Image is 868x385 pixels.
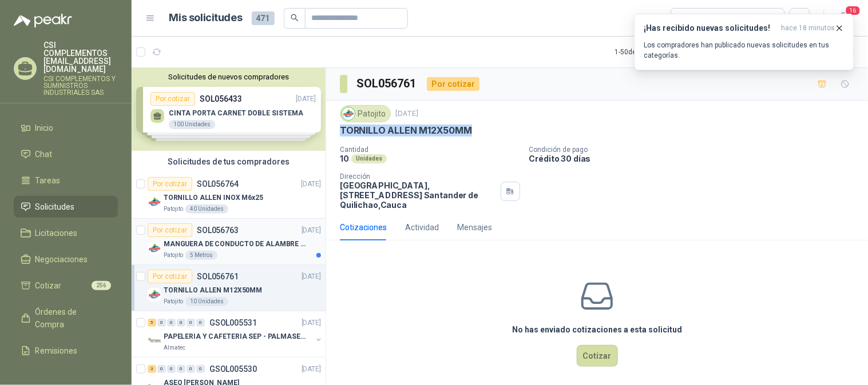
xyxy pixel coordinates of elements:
div: Solicitudes de tus compradores [132,151,326,173]
span: hace 18 minutos [782,23,835,33]
div: 5 Metros [185,251,217,260]
p: Cantidad [340,146,520,154]
p: Crédito 30 días [529,154,863,163]
a: Remisiones [14,340,118,362]
p: Condición de pago [529,146,863,154]
p: [DATE] [302,364,321,375]
div: Por cotizar [148,223,192,237]
div: 0 [157,319,166,327]
button: Solicitudes de nuevos compradores [136,73,321,81]
a: 5 0 0 0 0 0 GSOL005531[DATE] Company LogoPAPELERIA Y CAFETERIA SEP - PALMASECAAlmatec [148,316,323,352]
div: 0 [196,319,205,327]
p: Patojito [164,204,183,214]
img: Company Logo [148,195,161,209]
p: [DATE] [395,109,418,119]
img: Logo peakr [14,14,72,27]
p: Los compradores han publicado nuevas solicitudes en tus categorías. [644,40,845,61]
p: Dirección [340,173,496,181]
div: 0 [187,319,195,327]
span: Negociaciones [35,253,88,266]
span: 256 [92,281,111,290]
div: 0 [187,365,195,373]
p: GSOL005531 [209,319,257,327]
p: TORNILLO ALLEN M12X50MM [164,285,262,296]
p: SOL056763 [197,226,239,234]
div: Unidades [351,154,387,163]
h1: Mis solicitudes [169,10,243,26]
a: Por cotizarSOL056764[DATE] Company LogoTORNILLO ALLEN INOX M6x25Patojito40 Unidades [132,173,326,219]
p: TORNILLO ALLEN INOX M6x25 [164,192,263,203]
span: Remisiones [35,344,78,357]
div: 10 Unidades [185,297,228,306]
div: Cotizaciones [340,221,387,234]
span: Chat [35,148,53,161]
span: Cotizar [35,279,62,292]
div: Por cotizar [427,77,479,91]
a: Por cotizarSOL056761[DATE] Company LogoTORNILLO ALLEN M12X50MMPatojito10 Unidades [132,265,326,311]
div: Mensajes [457,221,492,234]
div: 0 [167,365,176,373]
p: CSI COMPLEMENTOS Y SUMINISTROS INDUSTRIALES SAS [43,75,118,96]
div: Patojito [340,105,391,122]
div: Todas [678,12,702,25]
div: 3 [148,365,156,373]
div: Por cotizar [148,177,192,191]
a: Solicitudes [14,196,118,218]
h3: ¡Has recibido nuevas solicitudes! [644,23,777,33]
div: 5 [148,319,156,327]
span: 16 [845,5,861,16]
div: 0 [157,365,166,373]
p: [DATE] [302,318,321,328]
div: 0 [167,319,176,327]
p: 10 [340,154,349,163]
span: Solicitudes [35,200,75,213]
span: Inicio [35,122,54,134]
a: Cotizar256 [14,275,118,296]
div: 0 [177,319,185,327]
button: 16 [834,8,854,29]
a: Chat [14,143,118,165]
span: Licitaciones [35,227,78,239]
a: Órdenes de Compra [14,301,118,335]
p: [GEOGRAPHIC_DATA], [STREET_ADDRESS] Santander de Quilichao , Cauca [340,181,496,210]
span: Tareas [35,174,61,187]
div: 40 Unidades [185,204,228,214]
p: Patojito [164,251,183,260]
span: Órdenes de Compra [35,306,107,331]
span: search [291,14,299,22]
p: PAPELERIA Y CAFETERIA SEP - PALMASECA [164,331,306,342]
h3: No has enviado cotizaciones a esta solicitud [512,323,682,336]
a: Tareas [14,170,118,191]
div: Solicitudes de nuevos compradoresPor cotizarSOL056433[DATE] CINTA PORTA CARNET DOBLE SISTEMA100 U... [132,68,326,151]
h3: SOL056761 [356,75,418,93]
p: SOL056764 [197,180,239,188]
p: Almatec [164,343,185,352]
div: 1 - 50 de 307 [615,43,685,61]
img: Company Logo [148,242,161,255]
a: Inicio [14,117,118,139]
button: Cotizar [577,345,618,367]
p: Patojito [164,297,183,306]
a: Licitaciones [14,222,118,244]
div: Por cotizar [148,270,192,283]
p: [DATE] [302,225,321,236]
p: [DATE] [302,179,321,190]
a: Por cotizarSOL056763[DATE] Company LogoMANGUERA DE CONDUCTO DE ALAMBRE DE ACERO PUPatojito5 Metros [132,219,326,265]
div: 0 [177,365,185,373]
p: GSOL005530 [209,365,257,373]
p: TORNILLO ALLEN M12X50MM [340,125,472,137]
p: CSI COMPLEMENTOS [EMAIL_ADDRESS][DOMAIN_NAME] [43,41,118,73]
div: Actividad [405,221,439,234]
button: ¡Has recibido nuevas solicitudes!hace 18 minutos Los compradores han publicado nuevas solicitudes... [635,14,854,70]
img: Company Logo [148,334,161,348]
a: Negociaciones [14,248,118,270]
p: MANGUERA DE CONDUCTO DE ALAMBRE DE ACERO PU [164,239,306,250]
p: SOL056761 [197,272,239,280]
img: Company Logo [148,288,161,302]
img: Company Logo [342,107,355,120]
div: 0 [196,365,205,373]
span: 471 [252,11,275,25]
p: [DATE] [302,271,321,282]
